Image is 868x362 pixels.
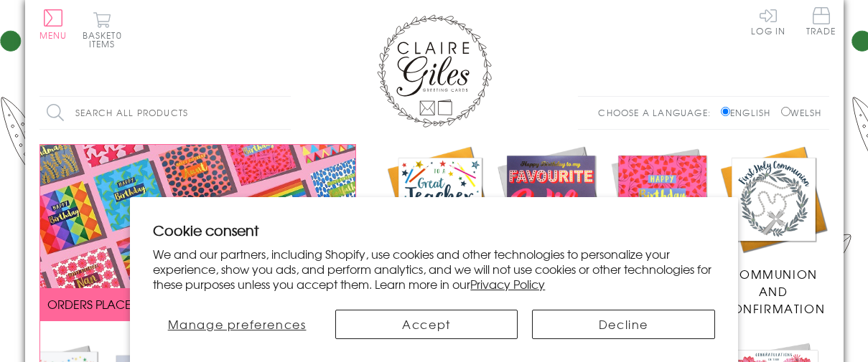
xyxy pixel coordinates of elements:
[721,107,730,116] input: English
[781,106,822,119] label: Welsh
[276,97,291,129] input: Search
[39,9,67,39] button: Menu
[781,107,790,116] input: Welsh
[335,310,518,339] button: Accept
[153,310,320,339] button: Manage preferences
[153,220,714,240] h2: Cookie consent
[385,144,496,283] a: Academic
[168,315,307,333] span: Manage preferences
[47,295,348,313] span: ORDERS PLACED BY 12 NOON GET SENT THE SAME DAY
[607,144,718,283] a: Birthdays
[532,310,714,339] button: Decline
[495,144,607,283] a: New Releases
[722,265,825,317] span: Communion and Confirmation
[806,7,836,35] span: Trade
[39,97,291,129] input: Search all products
[153,247,714,291] p: We and our partners, including Shopify, use cookies and other technologies to personalize your ex...
[377,14,492,128] img: Claire Giles Greetings Cards
[470,275,545,292] a: Privacy Policy
[89,29,122,50] span: 0 items
[718,144,829,318] a: Communion and Confirmation
[721,106,778,119] label: English
[806,7,836,38] a: Trade
[39,29,67,42] span: Menu
[598,106,718,119] p: Choose a language:
[83,11,122,48] button: Basket0 items
[751,7,785,35] a: Log In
